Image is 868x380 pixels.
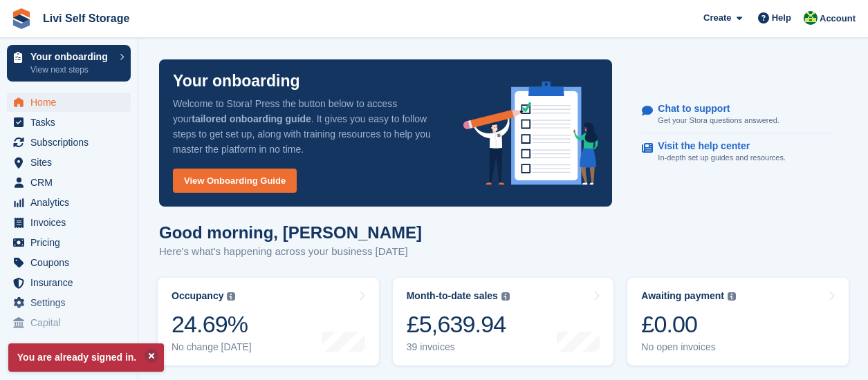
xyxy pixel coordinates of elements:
[37,7,135,30] a: Livi Self Storage
[7,113,131,132] a: menu
[30,253,113,272] span: Coupons
[642,96,834,134] a: Chat to support Get your Stora questions answered.
[703,11,731,25] span: Create
[30,113,113,132] span: Tasks
[7,173,131,192] a: menu
[641,310,736,339] div: £0.00
[641,290,724,302] div: Awaiting payment
[173,169,297,193] a: View Onboarding Guide
[158,278,379,365] a: Occupancy 24.69% No change [DATE]
[7,253,131,272] a: menu
[227,292,235,301] img: icon-info-grey-7440780725fd019a000dd9b08b2336e03edf1995a4989e88bcd33f0948082b44.svg
[658,140,775,152] p: Visit the help center
[627,278,849,365] a: Awaiting payment £0.00 No open invoices
[172,341,252,353] div: No change [DATE]
[159,223,422,242] h1: Good morning, [PERSON_NAME]
[463,82,599,185] img: onboarding-info-6c161a55d2c0e0a8cae90662b2fe09162a5109e8cc188191df67fb4f79e88e88.svg
[30,213,113,232] span: Invoices
[30,233,113,252] span: Pricing
[30,52,113,61] p: Your onboarding
[658,103,768,115] p: Chat to support
[407,341,510,353] div: 39 invoices
[393,278,614,365] a: Month-to-date sales £5,639.94 39 invoices
[7,213,131,232] a: menu
[7,293,131,312] a: menu
[804,11,818,25] img: Alex Handyside
[641,341,736,353] div: No open invoices
[7,193,131,212] a: menu
[407,290,498,302] div: Month-to-date sales
[8,343,164,372] p: You are already signed in.
[642,133,834,171] a: Visit the help center In-depth set up guides and resources.
[30,293,113,312] span: Settings
[173,73,300,89] p: Your onboarding
[658,152,786,164] p: In-depth set up guides and resources.
[192,113,311,124] strong: tailored onboarding guide
[30,64,113,76] p: View next steps
[30,93,113,112] span: Home
[772,11,791,25] span: Help
[30,173,113,192] span: CRM
[173,96,441,157] p: Welcome to Stora! Press the button below to access your . It gives you easy to follow steps to ge...
[7,233,131,252] a: menu
[172,310,252,339] div: 24.69%
[7,313,131,332] a: menu
[30,133,113,152] span: Subscriptions
[30,273,113,292] span: Insurance
[728,292,736,301] img: icon-info-grey-7440780725fd019a000dd9b08b2336e03edf1995a4989e88bcd33f0948082b44.svg
[7,133,131,152] a: menu
[172,290,223,302] div: Occupancy
[11,8,32,29] img: stora-icon-8386f47178a22dfd0bd8f6a31ec36ba5ce8667c1dd55bd0f319d3a0aa187defe.svg
[7,273,131,292] a: menu
[7,93,131,112] a: menu
[7,153,131,172] a: menu
[407,310,510,339] div: £5,639.94
[501,292,510,301] img: icon-info-grey-7440780725fd019a000dd9b08b2336e03edf1995a4989e88bcd33f0948082b44.svg
[7,45,131,82] a: Your onboarding View next steps
[658,115,779,126] p: Get your Stora questions answered.
[30,313,113,332] span: Capital
[159,244,422,260] p: Here's what's happening across your business [DATE]
[820,12,856,26] span: Account
[30,153,113,172] span: Sites
[30,193,113,212] span: Analytics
